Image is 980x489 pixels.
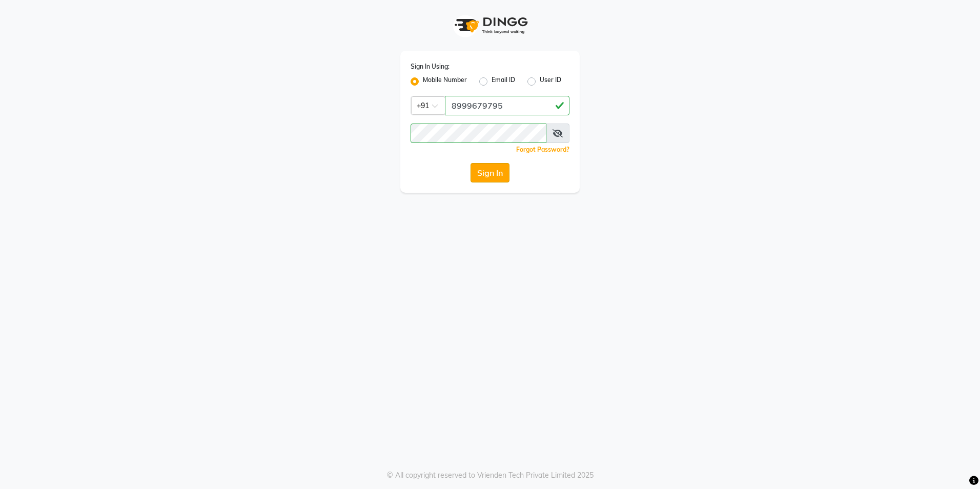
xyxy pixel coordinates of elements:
label: Email ID [492,75,515,88]
input: Username [445,96,569,115]
a: Forgot Password? [516,146,569,153]
img: logo1.svg [449,10,531,40]
input: Username [411,124,546,143]
button: Sign In [471,163,509,182]
label: Sign In Using: [411,62,450,71]
label: Mobile Number [423,75,467,88]
label: User ID [540,75,561,88]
